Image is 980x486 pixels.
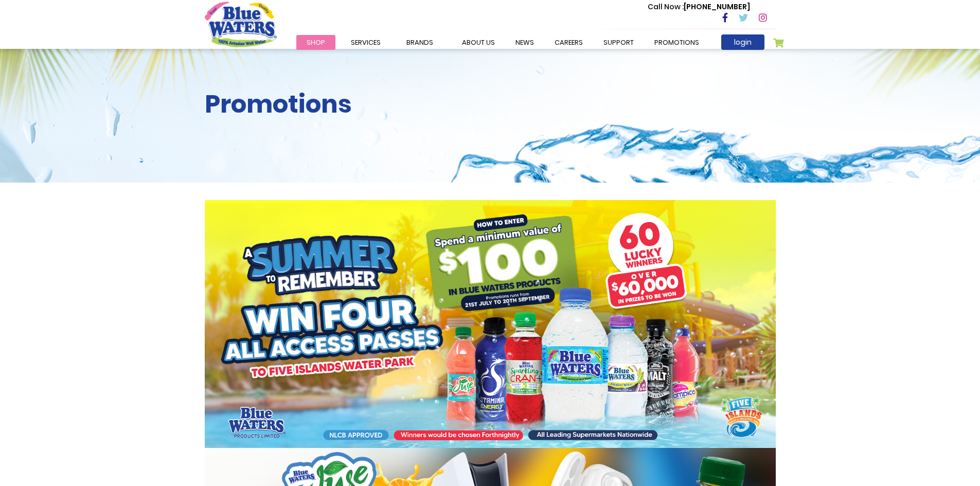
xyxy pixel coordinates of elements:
[644,35,709,50] a: Promotions
[307,38,325,47] span: Shop
[593,35,644,50] a: support
[544,35,593,50] a: careers
[406,38,433,47] span: Brands
[721,34,764,50] a: login
[648,2,750,12] p: [PHONE_NUMBER]
[351,38,381,47] span: Services
[505,35,544,50] a: News
[452,35,505,50] a: about us
[648,2,684,12] span: Call Now :
[205,2,277,47] a: store logo
[205,89,776,119] h2: Promotions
